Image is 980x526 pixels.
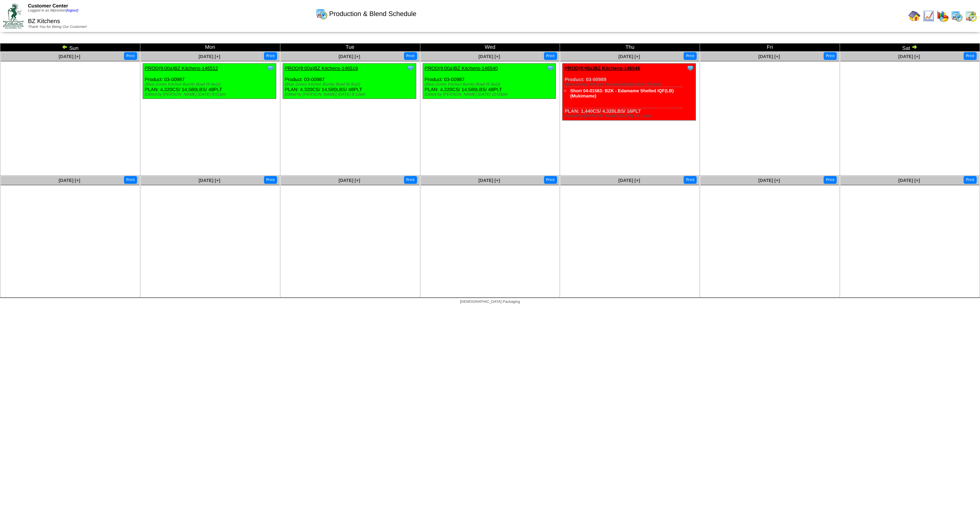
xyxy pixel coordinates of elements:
button: Print [544,176,557,184]
div: Product: 03-00987 PLAN: 4,320CS / 14,580LBS / 48PLT [283,64,416,99]
span: Customer Center [28,3,68,9]
a: [DATE] [+] [758,178,780,183]
a: [DATE] [+] [198,178,220,183]
img: Tooltip [687,64,694,72]
a: [DATE] [+] [618,178,640,183]
a: [DATE] [+] [478,178,500,183]
a: [DATE] [+] [198,54,220,59]
a: [DATE] [+] [898,178,920,183]
a: PROD(9:00a)BZ Kitchens-146519 [285,65,358,71]
a: [DATE] [+] [478,54,500,59]
img: calendarprod.gif [316,8,328,20]
button: Print [824,176,837,184]
a: [DATE] [+] [338,178,360,183]
div: (Blue Zones Kitchen Burrito Bowl (6-9oz)) [425,82,556,87]
span: Logged in as Mpreston [28,9,79,13]
a: [DATE] [+] [898,54,920,59]
button: Print [264,176,277,184]
a: PROD(9:00a)BZ Kitchens-146512 [145,65,218,71]
div: Product: 03-00989 PLAN: 1,440CS / 4,320LBS / 16PLT [563,64,696,121]
button: Print [124,52,137,60]
img: arrowright.gif [911,44,917,50]
span: Production & Blend Schedule [329,10,416,18]
a: PROD(9:00a)BZ Kitchens-146546 [564,65,640,71]
span: [DEMOGRAPHIC_DATA] Packaging [460,300,520,304]
img: ZoRoCo_Logo(Green%26Foil)%20jpg.webp [3,3,23,28]
button: Print [824,52,837,60]
img: Tooltip [547,64,554,72]
img: Tooltip [267,64,274,72]
div: Product: 03-00987 PLAN: 4,320CS / 14,580LBS / 48PLT [423,64,556,99]
div: (Blue Zones Kitchen Burrito Bowl (6-9oz)) [145,82,276,87]
td: Mon [140,44,280,52]
img: calendarprod.gif [951,10,963,22]
a: (logout) [66,9,79,13]
a: [DATE] [+] [338,54,360,59]
div: Edited by [PERSON_NAME] [DATE] 10:03pm [425,92,556,97]
button: Print [404,176,417,184]
a: PROD(9:00a)BZ Kitchens-146540 [425,65,498,71]
div: (Blue Zones Kitchen Sesame Ginger Bowl (6-8oz)) [564,82,696,87]
button: Print [684,176,697,184]
span: Thank You for Being Our Customer! [28,25,87,29]
button: Print [264,52,277,60]
a: [DATE] [+] [758,54,780,59]
img: calendarinout.gif [965,10,977,22]
div: Edited by [PERSON_NAME] [DATE] 10:11pm [564,114,696,118]
a: [DATE] [+] [58,178,80,183]
img: graph.gif [937,10,949,22]
img: line_graph.gif [923,10,935,22]
button: Print [684,52,697,60]
a: [DATE] [+] [618,54,640,59]
img: Tooltip [407,64,414,72]
div: Edited by [PERSON_NAME] [DATE] 8:12pm [285,92,416,97]
td: Sun [0,44,140,52]
td: Wed [420,44,560,52]
td: Fri [700,44,840,52]
button: Print [544,52,557,60]
div: Product: 03-00987 PLAN: 4,320CS / 14,580LBS / 48PLT [143,64,276,99]
button: Print [964,52,977,60]
img: home.gif [909,10,920,22]
td: Sat [840,44,980,52]
div: Edited by [PERSON_NAME] [DATE] 8:01pm [145,92,276,97]
button: Print [124,176,137,184]
td: Thu [560,44,700,52]
button: Print [964,176,977,184]
td: Tue [280,44,420,52]
a: Short 04-01563: BZK - Edamame Shelled IQF(LB) (Mukimame) [570,88,674,99]
div: (Blue Zones Kitchen Burrito Bowl (6-9oz)) [285,82,416,87]
span: BZ Kitchens [28,18,60,25]
img: arrowleft.gif [62,44,68,50]
a: [DATE] [+] [58,54,80,59]
button: Print [404,52,417,60]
